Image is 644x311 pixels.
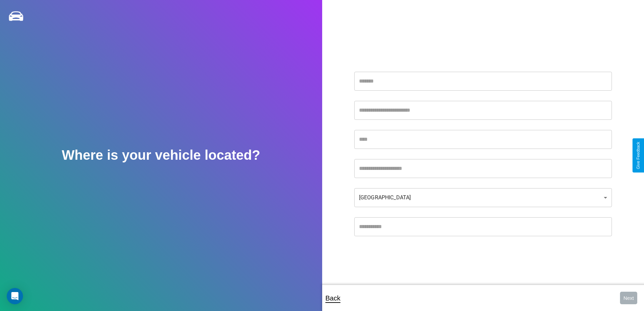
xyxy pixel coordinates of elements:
[7,288,23,304] div: Open Intercom Messenger
[326,292,340,304] p: Back
[62,148,260,163] h2: Where is your vehicle located?
[354,188,612,207] div: [GEOGRAPHIC_DATA]
[620,292,637,304] button: Next
[636,142,641,169] div: Give Feedback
